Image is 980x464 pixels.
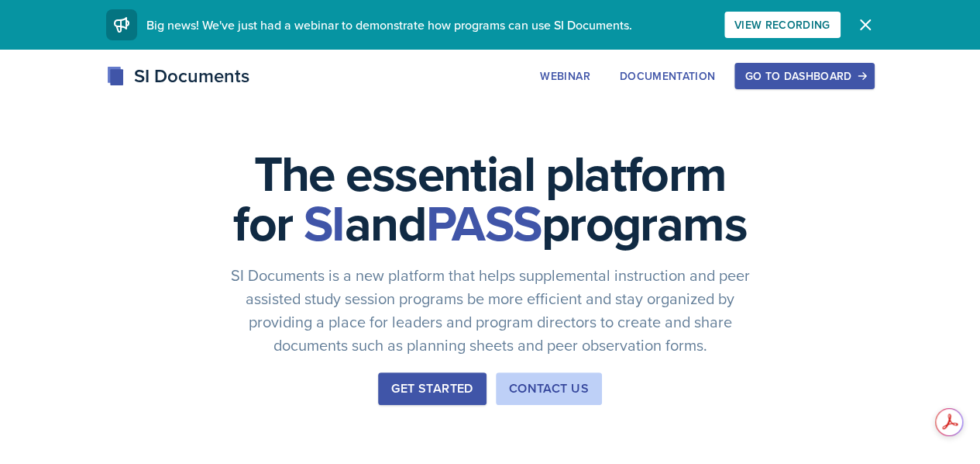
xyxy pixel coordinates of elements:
button: Webinar [530,63,600,89]
div: Documentation [620,70,716,82]
button: Go to Dashboard [734,63,874,89]
div: Go to Dashboard [744,70,864,82]
button: Get Started [378,372,486,405]
div: View Recording [734,19,830,31]
button: View Recording [724,12,841,38]
div: Webinar [540,70,590,82]
div: Contact Us [509,379,589,398]
span: Big news! We've just had a webinar to demonstrate how programs can use SI Documents. [146,16,632,33]
button: Documentation [610,63,726,89]
div: SI Documents [106,62,249,90]
div: Get Started [391,379,473,398]
button: Contact Us [496,372,602,405]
